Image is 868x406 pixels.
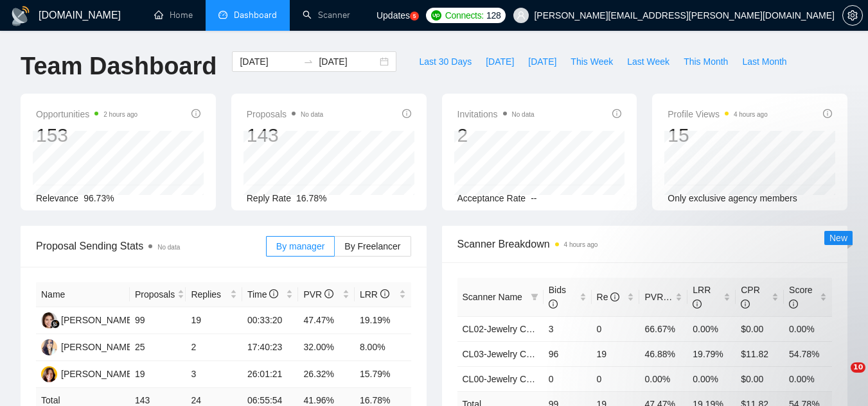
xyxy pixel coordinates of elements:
[61,313,159,327] div: [PERSON_NAME] Heart
[157,244,180,251] span: No data
[457,193,526,203] span: Acceptance Rate
[298,334,355,361] td: 32.00%
[597,292,620,302] span: Re
[486,8,500,22] span: 128
[592,341,640,366] td: 19
[41,341,135,351] a: MS[PERSON_NAME]
[445,8,484,22] span: Connects:
[457,106,535,122] span: Invitations
[531,193,536,203] span: --
[521,51,563,72] button: [DATE]
[410,12,419,21] a: 5
[842,5,863,26] button: setting
[186,282,242,307] th: Replies
[276,241,324,251] span: By manager
[627,55,669,69] span: Last Week
[684,55,728,69] span: This Month
[130,282,186,307] th: Proposals
[344,241,400,251] span: By Freelancer
[154,10,193,21] a: homeHome
[36,123,137,148] div: 153
[355,307,411,334] td: 19.19%
[402,109,411,118] span: info-circle
[303,10,350,21] a: searchScanner
[247,193,291,203] span: Reply Rate
[479,51,521,72] button: [DATE]
[130,334,186,361] td: 25
[242,334,299,361] td: 17:40:23
[419,55,472,69] span: Last 30 Days
[247,123,323,148] div: 143
[301,111,323,118] span: No data
[61,367,135,381] div: [PERSON_NAME]
[269,289,278,298] span: info-circle
[355,361,411,388] td: 15.79%
[21,51,217,81] h1: Team Dashboard
[544,316,592,341] td: 3
[296,193,326,203] span: 16.78%
[528,287,541,307] span: filter
[824,362,855,393] iframe: Intercom live chat
[303,289,333,300] span: PVR
[135,287,175,301] span: Proposals
[247,289,278,300] span: Time
[247,106,323,122] span: Proposals
[298,361,355,388] td: 26.32%
[84,193,114,203] span: 96.73%
[319,55,377,69] input: End date
[531,293,538,301] span: filter
[10,6,31,26] img: logo
[463,374,583,384] a: CL00-Jewelry CAD Modeling+
[592,316,640,341] td: 0
[517,11,526,20] span: user
[191,287,227,301] span: Replies
[851,362,865,373] span: 10
[736,366,784,391] td: $0.00
[242,307,299,334] td: 00:33:20
[51,319,60,328] img: gigradar-bm.png
[843,10,862,21] span: setting
[687,366,736,391] td: 0.00%
[564,241,598,248] time: 4 hours ago
[784,366,832,391] td: 0.00%
[41,368,135,378] a: RR[PERSON_NAME]
[610,292,619,301] span: info-circle
[735,51,793,72] button: Last Month
[41,339,57,355] img: MS
[61,340,135,354] div: [PERSON_NAME]
[457,123,535,148] div: 2
[620,51,677,72] button: Last Week
[842,10,863,21] a: setting
[103,111,137,118] time: 2 hours ago
[355,334,411,361] td: 8.00%
[412,51,479,72] button: Last 30 Days
[413,13,416,19] text: 5
[36,106,137,122] span: Opportunities
[376,10,410,21] span: Updates
[563,51,620,72] button: This Week
[41,314,159,325] a: KH[PERSON_NAME] Heart
[457,236,833,252] span: Scanner Breakdown
[324,289,333,298] span: info-circle
[463,292,522,302] span: Scanner Name
[486,55,514,69] span: [DATE]
[303,56,314,67] span: swap-right
[186,307,242,334] td: 19
[380,289,389,298] span: info-circle
[242,361,299,388] td: 26:01:21
[303,56,314,67] span: to
[528,55,556,69] span: [DATE]
[186,361,242,388] td: 3
[186,334,242,361] td: 2
[130,361,186,388] td: 19
[463,349,562,359] a: CL03-Jewelry CAD-2408
[612,109,621,118] span: info-circle
[36,282,130,307] th: Name
[130,307,186,334] td: 99
[549,300,558,309] span: info-circle
[571,55,613,69] span: This Week
[298,307,355,334] td: 47.47%
[463,324,578,334] a: CL02-Jewelry CAD Modeling
[360,289,389,300] span: LRR
[41,366,57,382] img: RR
